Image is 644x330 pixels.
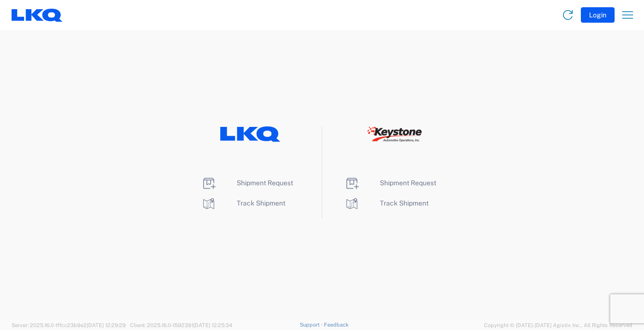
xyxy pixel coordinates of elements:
[484,321,632,330] span: Copyright © [DATE]-[DATE] Agistix Inc., All Rights Reserved
[237,179,293,187] span: Shipment Request
[237,199,285,207] span: Track Shipment
[193,322,232,328] span: [DATE] 12:25:34
[87,322,126,328] span: [DATE] 12:29:29
[300,322,324,328] a: Support
[130,322,232,328] span: Client: 2025.16.0-1592391
[380,199,429,207] span: Track Shipment
[12,322,126,328] span: Server: 2025.16.0-1ffcc23b9e2
[344,199,429,207] a: Track Shipment
[581,7,615,23] button: Login
[324,322,349,328] a: Feedback
[201,199,285,207] a: Track Shipment
[201,179,293,187] a: Shipment Request
[344,179,436,187] a: Shipment Request
[380,179,436,187] span: Shipment Request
